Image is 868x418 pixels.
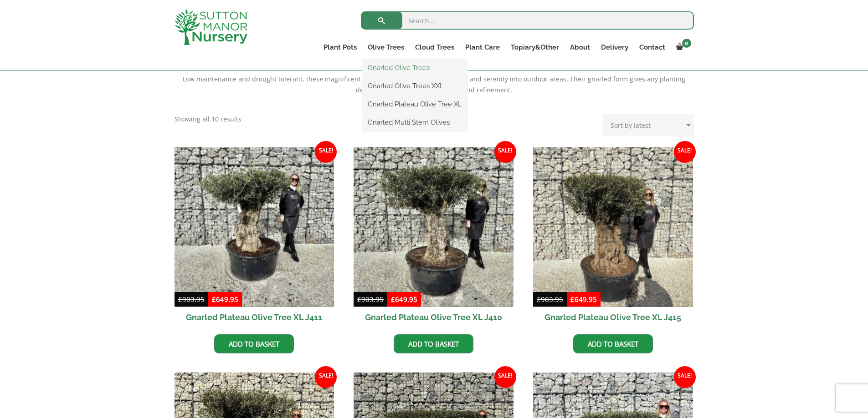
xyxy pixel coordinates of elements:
p: Showing all 10 results [175,114,241,125]
a: Sale! Gnarled Plateau Olive Tree XL J410 [354,147,514,327]
a: Sale! Gnarled Plateau Olive Tree XL J415 [533,147,693,327]
a: Add to basket: “Gnarled Plateau Olive Tree XL J410” [394,334,473,353]
h2: Gnarled Plateau Olive Tree XL J410 [354,307,514,327]
span: Sale! [674,141,696,163]
bdi: 649.95 [212,295,238,304]
span: Sale! [315,366,337,388]
span: Sale! [494,141,516,163]
input: Search... [361,11,694,30]
select: Shop order [603,114,694,136]
a: Add to basket: “Gnarled Plateau Olive Tree XL J415” [573,334,653,353]
h2: Gnarled Plateau Olive Tree XL J415 [533,307,693,327]
a: Gnarled Olive Trees [362,61,467,75]
span: £ [357,295,361,304]
span: £ [570,295,575,304]
span: £ [178,295,182,304]
img: Gnarled Plateau Olive Tree XL J415 [533,147,693,307]
span: Sale! [494,366,516,388]
a: About [565,41,596,54]
a: Gnarled Plateau Olive Tree XL [362,97,467,111]
span: £ [391,295,395,304]
bdi: 903.95 [357,295,384,304]
bdi: 903.95 [537,295,563,304]
a: Cloud Trees [410,41,460,54]
span: Sale! [674,366,696,388]
bdi: 649.95 [570,295,597,304]
a: 0 [671,41,694,54]
a: Topiary&Other [505,41,565,54]
a: Plant Pots [318,41,362,54]
a: Gnarled Multi Stem Olives [362,116,467,129]
img: Gnarled Plateau Olive Tree XL J410 [354,147,514,307]
a: Contact [634,41,671,54]
span: Sale! [315,141,337,163]
a: Delivery [596,41,634,54]
a: Sale! Gnarled Plateau Olive Tree XL J411 [175,147,334,327]
h2: Gnarled Plateau Olive Tree XL J411 [175,307,334,327]
span: £ [212,295,216,304]
img: logo [175,9,247,45]
bdi: 649.95 [391,295,417,304]
span: £ [537,295,541,304]
bdi: 903.95 [178,295,205,304]
span: Low maintenance and drought tolerant, these magnificent olive trees bring a sense of history and ... [183,75,685,94]
a: Add to basket: “Gnarled Plateau Olive Tree XL J411” [214,334,294,353]
span: 0 [682,39,691,48]
a: Olive Trees [362,41,410,54]
a: Plant Care [460,41,505,54]
a: Gnarled Olive Trees XXL [362,79,467,93]
img: Gnarled Plateau Olive Tree XL J411 [175,147,334,307]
